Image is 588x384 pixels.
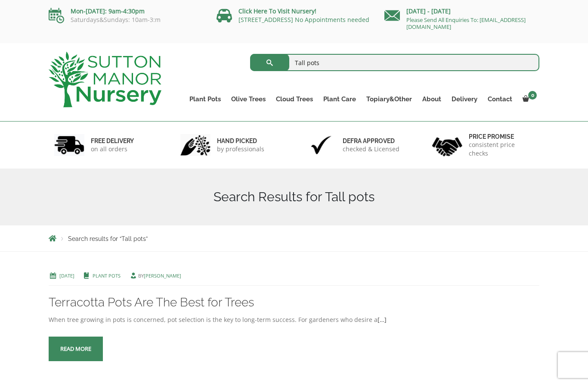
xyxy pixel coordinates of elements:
img: 3.jpg [306,134,336,156]
img: logo [49,52,161,107]
p: on all orders [91,145,134,153]
span: Search results for “Tall pots” [68,235,148,242]
h6: Price promise [469,133,534,140]
h6: Defra approved [343,137,399,145]
a: Plant Pots [93,272,121,279]
img: 1.jpg [54,134,84,156]
h6: hand picked [217,137,264,145]
h6: FREE DELIVERY [91,137,134,145]
a: About [417,93,446,105]
a: Olive Trees [226,93,271,105]
p: by professionals [217,145,264,153]
a: Delivery [446,93,483,105]
a: [DATE] [59,272,74,279]
input: Search... [250,54,540,71]
a: Click Here To Visit Nursery! [238,7,316,15]
p: Mon-[DATE]: 9am-4:30pm [49,6,204,16]
p: consistent price checks [469,140,534,158]
a: Please Send All Enquiries To: [EMAIL_ADDRESS][DOMAIN_NAME] [406,16,526,31]
a: […] [378,315,387,324]
a: Cloud Trees [271,93,318,105]
a: [STREET_ADDRESS] No Appointments needed [238,16,369,24]
img: 4.jpg [432,132,462,158]
a: Plant Care [318,93,361,105]
nav: Breadcrumbs [49,235,539,242]
a: 0 [517,93,539,105]
p: Saturdays&Sundays: 10am-3:m [49,16,204,23]
img: 2.jpg [180,134,210,156]
h1: Search Results for Tall pots [49,189,539,205]
a: Plant Pots [184,93,226,105]
span: 0 [528,91,537,100]
div: When tree growing in pots is concerned, pot selection is the key to long-term success. For garden... [49,315,539,325]
a: Terracotta Pots Are The Best for Trees [49,295,254,309]
a: Read more [49,337,103,361]
a: [PERSON_NAME] [144,272,181,279]
p: checked & Licensed [343,145,399,153]
a: Contact [483,93,517,105]
span: by [129,272,181,279]
a: Topiary&Other [361,93,417,105]
p: [DATE] - [DATE] [384,6,539,16]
